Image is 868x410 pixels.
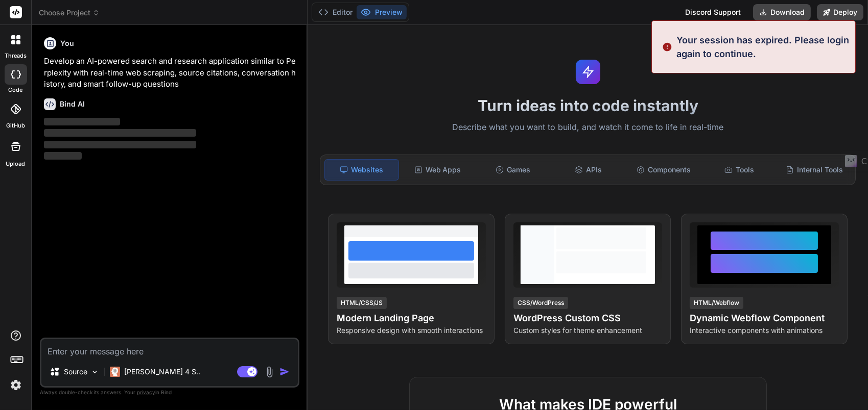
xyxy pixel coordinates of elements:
div: Web Apps [401,159,475,181]
div: HTML/Webflow [690,297,743,309]
button: Preview [357,5,407,19]
div: CSS/WordPress [513,297,568,309]
h6: You [60,38,74,48]
img: Claude 4 Sonnet [110,367,120,377]
span: ‌ [44,141,196,148]
div: Websites [324,159,399,181]
div: HTML/CSS/JS [337,297,387,309]
p: Interactive components with animations [690,325,839,336]
p: Always double-check its answers. Your in Bind [40,388,299,397]
span: ‌ [44,118,120,125]
label: code [9,86,23,94]
img: icon [279,367,290,377]
img: settings [7,376,25,394]
p: Responsive design with smooth interactions [337,325,486,336]
h4: Dynamic Webflow Component [690,311,839,325]
h1: Turn ideas into code instantly [314,96,862,115]
h4: Modern Landing Page [337,311,486,325]
p: Custom styles for theme enhancement [513,325,663,336]
img: alert [662,33,672,61]
button: Deploy [817,4,863,20]
div: Games [476,159,550,181]
label: GitHub [6,121,25,130]
p: Describe what you want to build, and watch it come to life in real-time [314,121,862,134]
p: Develop an AI-powered search and research application similar to Perplexity with real-time web sc... [44,56,297,90]
span: Choose Project [39,8,100,18]
div: Tools [702,159,776,181]
p: Your session has expired. Please login again to continue. [676,33,849,61]
label: threads [5,52,27,60]
h4: WordPress Custom CSS [513,311,663,325]
div: APIs [552,159,625,181]
p: Source [64,367,87,377]
span: privacy [137,389,155,395]
img: attachment [264,366,275,378]
button: Editor [314,5,357,19]
label: Upload [6,160,26,168]
img: Pick Models [90,368,99,376]
div: Components [627,159,700,181]
h6: Bind AI [60,99,85,109]
div: Internal Tools [778,159,851,181]
p: [PERSON_NAME] 4 S.. [124,367,200,377]
span: ‌ [44,152,82,160]
div: Discord Support [679,4,747,20]
span: ‌ [44,129,196,137]
button: Download [753,4,811,20]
